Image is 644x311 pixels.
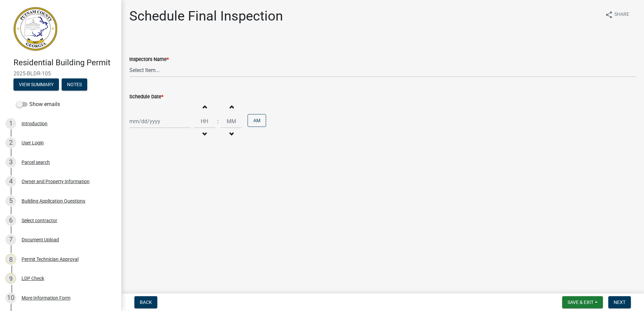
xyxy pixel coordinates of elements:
label: Inspectors Name [129,57,169,62]
div: Permit Technician Approval [22,257,78,262]
span: Save & Exit [568,300,593,305]
button: shareShare [600,8,635,21]
div: Document Upload [22,237,59,242]
input: Minutes [221,114,242,128]
div: More Information Form [22,296,70,300]
label: Show emails [16,100,60,108]
div: LDP Check [22,276,44,281]
div: User Login [22,140,44,145]
input: mm/dd/yyyy [129,114,191,128]
div: 2 [5,137,16,148]
div: 8 [5,254,16,265]
div: Building Application Questions [22,199,85,203]
div: Select contractor [22,218,57,223]
button: Notes [62,78,87,91]
div: 3 [5,157,16,168]
div: Introduction [22,121,47,126]
label: Schedule Date [129,95,163,99]
button: Save & Exit [562,296,603,308]
button: AM [248,114,266,127]
button: Next [608,296,631,308]
div: 9 [5,273,16,284]
div: 4 [5,176,16,187]
span: 2025-BLDR-105 [13,70,108,77]
div: 1 [5,118,16,129]
img: Putnam County, Georgia [13,7,57,51]
input: Hours [194,114,215,128]
div: : [215,117,221,126]
h1: Schedule Final Inspection [129,8,283,24]
span: Share [614,11,629,19]
div: 6 [5,215,16,226]
wm-modal-confirm: Summary [13,82,59,88]
wm-modal-confirm: Notes [62,82,87,88]
div: 5 [5,196,16,206]
i: share [605,11,613,19]
div: Owner and Property Information [22,179,90,184]
span: Back [140,300,152,305]
button: View Summary [13,78,59,91]
span: Next [614,300,625,305]
button: Back [134,296,157,308]
h4: Residential Building Permit [13,58,116,68]
div: Parcel search [22,160,50,165]
div: 7 [5,234,16,245]
div: 10 [5,292,16,303]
